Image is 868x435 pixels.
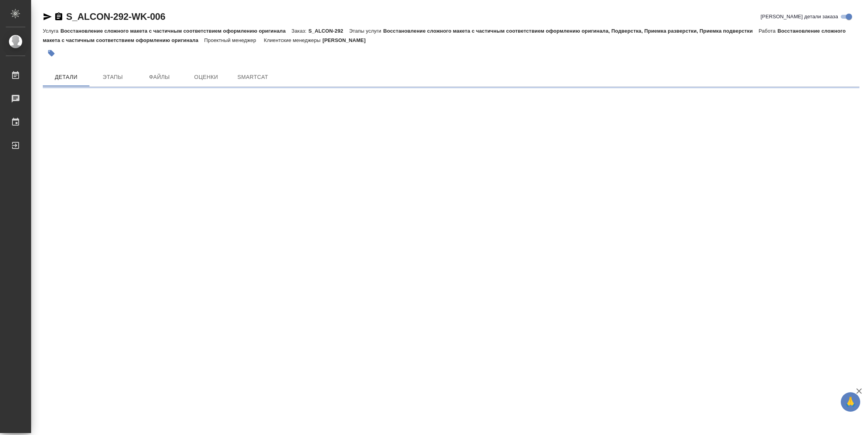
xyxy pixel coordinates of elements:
[187,72,225,82] span: Оценки
[60,28,291,34] p: Восстановление сложного макета с частичным соответствием оформлению оригинала
[204,37,258,43] p: Проектный менеджер
[264,37,323,43] p: Клиентские менеджеры
[322,37,371,43] p: [PERSON_NAME]
[759,28,778,34] p: Работа
[66,11,165,22] a: S_ALCON-292-WK-006
[308,28,349,34] p: S_ALCON-292
[47,72,85,82] span: Детали
[54,12,63,21] button: Скопировать ссылку
[841,392,860,412] button: 🙏
[141,72,178,82] span: Файлы
[234,72,271,82] span: SmartCat
[383,28,758,34] p: Восстановление сложного макета с частичным соответствием оформлению оригинала, Подверстка, Приемк...
[844,394,857,410] span: 🙏
[43,28,60,34] p: Услуга
[43,12,52,21] button: Скопировать ссылку для ЯМессенджера
[94,72,131,82] span: Этапы
[292,28,308,34] p: Заказ:
[349,28,383,34] p: Этапы услуги
[761,13,838,21] span: [PERSON_NAME] детали заказа
[43,45,60,62] button: Добавить тэг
